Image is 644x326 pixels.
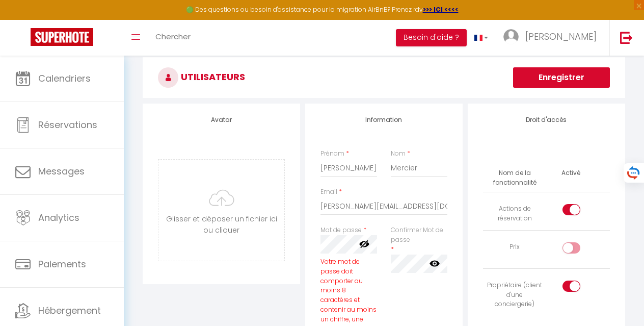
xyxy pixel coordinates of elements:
button: Besoin d'aide ? [396,29,467,46]
th: Activé [557,164,584,182]
label: Prénom [320,149,344,159]
h3: Utilisateurs [143,57,625,98]
a: >>> ICI <<<< [423,5,459,14]
div: Prix [487,242,542,252]
a: Chercher [148,20,198,56]
span: Hébergement [38,304,101,317]
span: Analytics [38,211,79,224]
img: Super Booking [31,28,93,46]
h4: Avatar [158,116,285,123]
span: Paiements [38,258,86,270]
img: logout [620,31,633,44]
th: Nom de la fonctionnalité [483,164,546,192]
span: Réservations [38,118,97,131]
span: Messages [38,165,85,178]
div: Actions de réservation [487,204,542,223]
label: Mot de passe [320,225,362,235]
a: ... [PERSON_NAME] [496,20,609,56]
label: Email [320,187,337,197]
span: [PERSON_NAME] [525,30,597,43]
label: Confirmer Mot de passe [391,225,447,245]
img: ... [503,29,519,44]
h4: Information [320,116,447,123]
label: Nom [391,149,406,159]
span: Chercher [155,31,191,42]
div: Propriétaire (client d'une conciergerie) [487,281,542,310]
span: Calendriers [38,72,91,85]
button: Enregistrer [513,67,610,88]
h4: Droit d'accès [483,116,610,123]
